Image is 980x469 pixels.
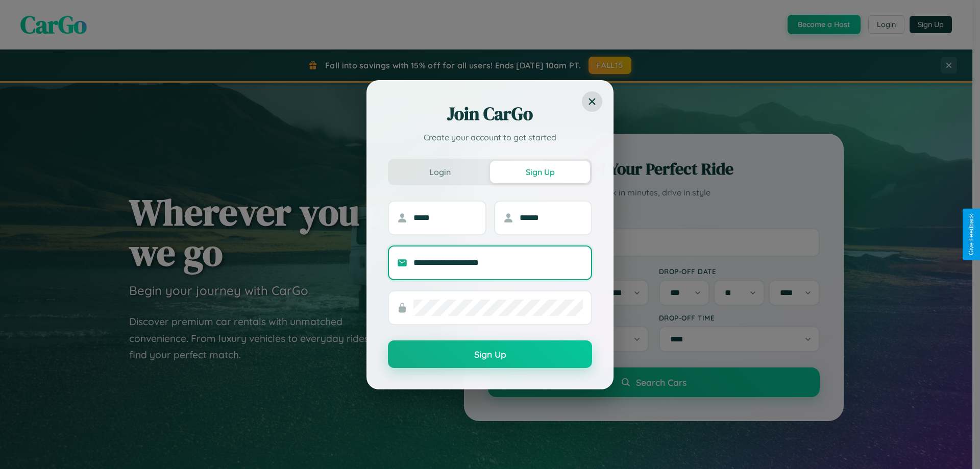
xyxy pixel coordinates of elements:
p: Create your account to get started [388,131,592,143]
div: Give Feedback [968,214,975,255]
button: Sign Up [388,340,592,368]
h2: Join CarGo [388,102,592,126]
button: Login [390,161,490,183]
button: Sign Up [490,161,590,183]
